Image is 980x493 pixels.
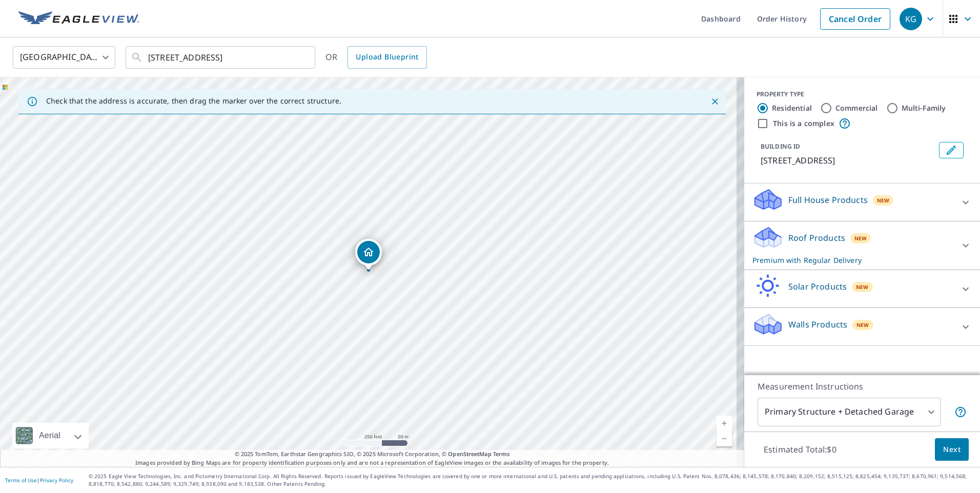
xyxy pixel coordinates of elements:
[13,43,115,72] div: [GEOGRAPHIC_DATA]
[717,416,732,431] a: Current Level 17, Zoom In
[900,8,922,30] div: KG
[752,255,953,265] p: Premium with Regular Delivery
[954,406,967,418] span: Your report will include the primary structure and a detached garage if one exists.
[758,398,941,426] div: Primary Structure + Detached Garage
[756,438,845,461] p: Estimated Total: $0
[856,321,869,329] span: New
[788,280,847,293] p: Solar Products
[761,154,935,167] p: [STREET_ADDRESS]
[939,142,964,158] button: Edit building 1
[752,188,972,217] div: Full House ProductsNew
[835,103,878,113] label: Commercial
[757,90,968,99] div: PROPERTY TYPE
[761,142,800,151] p: BUILDING ID
[902,103,946,113] label: Multi-Family
[348,46,426,69] a: Upload Blueprint
[788,232,845,244] p: Roof Products
[493,450,510,458] a: Terms
[5,477,37,484] a: Terms of Use
[325,46,427,69] div: OR
[935,438,969,461] button: Next
[235,450,510,459] span: © 2025 TomTom, Earthstar Geographics SIO, © 2025 Microsoft Corporation, ©
[448,450,491,458] a: OpenStreetMap
[18,11,139,27] img: EV Logo
[943,443,961,456] span: Next
[788,194,868,206] p: Full House Products
[773,118,834,129] label: This is a complex
[356,51,418,64] span: Upload Blueprint
[12,423,89,448] div: Aerial
[40,477,73,484] a: Privacy Policy
[5,477,73,483] p: |
[854,234,867,242] span: New
[752,225,972,265] div: Roof ProductsNewPremium with Regular Delivery
[820,8,890,30] a: Cancel Order
[788,318,847,331] p: Walls Products
[752,312,972,341] div: Walls ProductsNew
[36,423,64,448] div: Aerial
[717,431,732,446] a: Current Level 17, Zoom Out
[89,473,975,488] p: © 2025 Eagle View Technologies, Inc. and Pictometry International Corp. All Rights Reserved. Repo...
[46,96,341,106] p: Check that the address is accurate, then drag the marker over the correct structure.
[856,283,869,291] span: New
[877,196,890,204] span: New
[355,239,382,271] div: Dropped pin, building 1, Residential property, 201 Regency Ln Woodstock, GA 30188
[772,103,812,113] label: Residential
[708,95,722,108] button: Close
[148,43,294,72] input: Search by address or latitude-longitude
[758,380,967,393] p: Measurement Instructions
[752,274,972,303] div: Solar ProductsNew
